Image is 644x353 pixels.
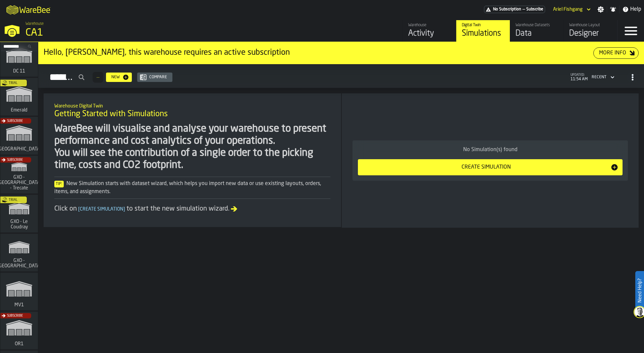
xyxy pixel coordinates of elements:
[571,73,588,77] span: updated:
[592,75,606,80] div: DropdownMenuValue-4
[25,21,44,26] span: Warehouse
[569,23,612,28] div: Warehouse Layout
[38,42,644,64] div: ItemListCard-
[7,314,23,318] span: Subscribe
[123,207,125,212] span: ]
[596,49,629,57] div: More Info
[620,5,644,13] label: button-toggle-Help
[97,75,99,80] span: —
[9,198,17,202] span: Trial
[516,28,558,39] div: Data
[54,204,330,214] div: Click on to start the new simulation wizard.
[0,195,38,234] a: link-to-/wh/i/efd9e906-5eb9-41af-aac9-d3e075764b8d/simulations
[90,72,106,83] div: ButtonLoadMore-Load More-Prev-First-Last
[7,119,23,123] span: Subscribe
[342,93,639,228] div: ItemListCard-
[54,109,168,120] span: Getting Started with Simulations
[358,159,623,175] button: button-Create Simulation
[516,23,558,28] div: Warehouse Datasets
[493,7,521,12] span: No Subscription
[456,20,510,42] a: link-to-/wh/i/76e2a128-1b54-4d66-80d4-05ae4c277723/simulations
[408,28,451,39] div: Activity
[510,20,563,42] a: link-to-/wh/i/76e2a128-1b54-4d66-80d4-05ae4c277723/data
[54,181,64,187] span: Tip:
[109,75,122,80] div: New
[38,64,644,88] h2: button-Simulations
[595,6,607,13] label: button-toggle-Settings
[54,123,330,171] div: WareBee will visualise and analyse your warehouse to present performance and cost analytics of yo...
[589,73,616,81] div: DropdownMenuValue-4
[0,117,38,156] a: link-to-/wh/i/b5402f52-ce28-4f27-b3d4-5c6d76174849/simulations
[569,28,612,39] div: Designer
[550,5,592,13] div: DropdownMenuValue-Ariel Fishgang
[78,207,80,212] span: [
[54,102,330,109] h2: Sub Title
[106,73,132,82] button: button-New
[593,47,639,59] button: button-More Info
[523,7,525,12] span: —
[0,78,38,117] a: link-to-/wh/i/576ff85d-1d82-4029-ae14-f0fa99bd4ee3/simulations
[7,158,23,162] span: Subscribe
[0,273,38,312] a: link-to-/wh/i/3ccf57d1-1e0c-4a81-a3bb-c2011c5f0d50/simulations
[571,77,588,82] span: 11:54 AM
[25,27,207,39] div: CA1
[484,6,545,13] a: link-to-/wh/i/76e2a128-1b54-4d66-80d4-05ae4c277723/pricing/
[402,20,456,42] a: link-to-/wh/i/76e2a128-1b54-4d66-80d4-05ae4c277723/feed/
[77,207,126,212] span: Create Simulation
[362,163,610,171] div: Create Simulation
[54,180,330,196] div: New Simulation starts with dataset wizard, which helps you import new data or use existing layout...
[12,69,26,74] span: DC 11
[13,302,25,308] span: MV1
[462,28,504,39] div: Simulations
[137,73,172,82] button: button-Compare
[630,5,641,13] span: Help
[462,23,504,28] div: Digital Twin
[358,146,623,154] div: No Simulation(s) found
[147,75,170,80] div: Compare
[408,23,451,28] div: Warehouse
[0,312,38,351] a: link-to-/wh/i/02d92962-0f11-4133-9763-7cb092bceeef/simulations
[563,20,617,42] a: link-to-/wh/i/76e2a128-1b54-4d66-80d4-05ae4c277723/designer
[0,39,38,78] a: link-to-/wh/i/2e91095d-d0fa-471d-87cf-b9f7f81665fc/simulations
[0,156,38,195] a: link-to-/wh/i/7274009e-5361-4e21-8e36-7045ee840609/simulations
[607,6,619,13] label: button-toggle-Notifications
[618,20,644,42] label: button-toggle-Menu
[484,6,545,13] div: Menu Subscription
[9,81,17,85] span: Trial
[636,272,643,309] label: Need Help?
[553,7,583,12] div: DropdownMenuValue-Ariel Fishgang
[0,234,38,273] a: link-to-/wh/i/a3c616c1-32a4-47e6-8ca0-af4465b04030/simulations
[44,47,593,58] div: Hello, [PERSON_NAME], this warehouse requires an active subscription
[526,7,543,12] span: Subscribe
[49,99,336,123] div: title-Getting Started with Simulations
[44,93,341,227] div: ItemListCard-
